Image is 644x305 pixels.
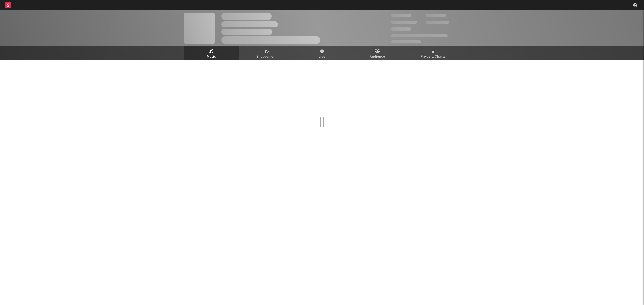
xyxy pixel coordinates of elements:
span: Playlists/Charts [420,54,445,60]
span: 300,000 [391,14,411,17]
span: Engagement [257,54,277,60]
span: Jump Score: 85.0 [391,40,421,43]
a: Live [294,46,350,60]
span: Music [207,54,216,60]
span: Audience [370,54,385,60]
span: 100,000 [426,14,446,17]
a: Engagement [239,46,294,60]
a: Playlists/Charts [405,46,460,60]
span: Live [319,54,325,60]
a: Audience [350,46,405,60]
span: 1,000,000 [426,21,449,24]
a: Music [184,46,239,60]
span: 100,000 [391,27,411,31]
span: 50,000,000 [391,21,417,24]
span: 50,000,000 Monthly Listeners [391,34,448,37]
